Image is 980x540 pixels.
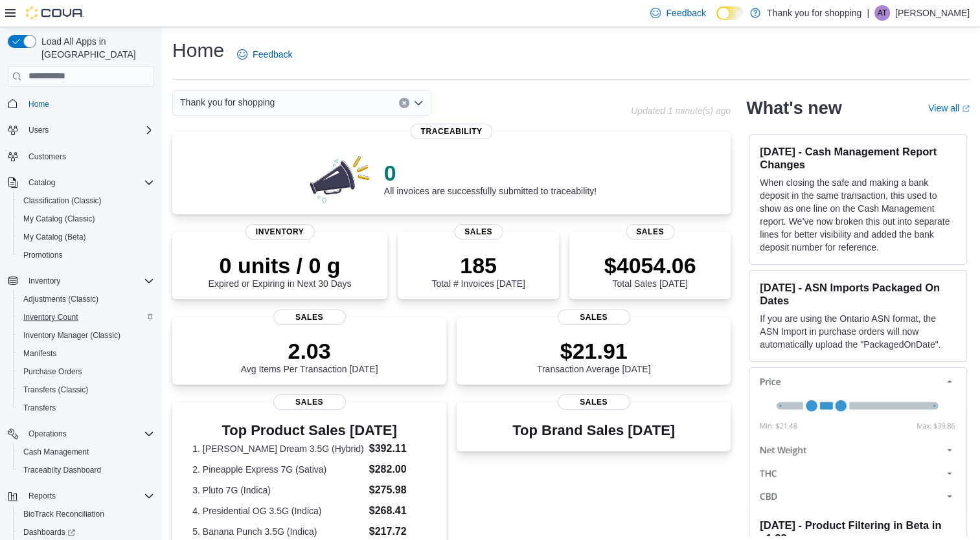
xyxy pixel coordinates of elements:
span: Sales [558,394,630,410]
p: $21.91 [537,338,651,364]
button: Promotions [13,246,159,264]
button: Adjustments (Classic) [13,290,159,308]
span: Adjustments (Classic) [18,291,154,307]
dt: 5. Banana Punch 3.5G (Indica) [192,525,364,538]
span: Inventory Count [23,312,78,322]
span: Sales [273,394,346,410]
span: Classification (Classic) [18,193,154,208]
span: Sales [626,224,674,240]
a: Transfers (Classic) [18,382,93,398]
span: Sales [558,309,630,325]
a: My Catalog (Beta) [18,229,91,245]
img: 0 [306,152,374,204]
span: Users [28,125,49,135]
span: Catalog [28,177,55,188]
h3: Top Product Sales [DATE] [192,423,426,438]
button: Inventory [3,272,159,290]
span: Transfers (Classic) [18,382,154,398]
span: Reports [28,491,56,501]
button: Clear input [399,98,409,108]
dt: 1. [PERSON_NAME] Dream 3.5G (Hybrid) [192,442,364,455]
img: Cova [26,6,84,19]
button: Manifests [13,344,159,363]
button: My Catalog (Beta) [13,228,159,246]
button: Open list of options [413,98,424,108]
span: Sales [454,224,503,240]
span: Operations [23,426,154,442]
dd: $392.11 [369,441,426,456]
span: Manifests [18,346,154,361]
a: Traceabilty Dashboard [18,462,106,478]
div: Total # Invoices [DATE] [431,253,525,289]
span: Traceabilty Dashboard [23,465,101,475]
button: Catalog [23,175,60,190]
span: My Catalog (Beta) [18,229,154,245]
button: Operations [23,426,72,442]
span: Customers [23,148,154,164]
span: Cash Management [18,444,154,460]
button: Transfers (Classic) [13,381,159,399]
span: Traceabilty Dashboard [18,462,154,478]
span: Classification (Classic) [23,196,102,206]
button: Inventory [23,273,65,289]
span: BioTrack Reconciliation [18,506,154,522]
p: If you are using the Ontario ASN format, the ASN Import in purchase orders will now automatically... [760,312,956,351]
dd: $282.00 [369,462,426,477]
button: Catalog [3,174,159,192]
dt: 2. Pineapple Express 7G (Sativa) [192,463,364,476]
p: 185 [431,253,525,278]
p: 0 units / 0 g [209,253,352,278]
span: Manifests [23,348,56,359]
button: Users [23,122,54,138]
h1: Home [172,38,224,63]
a: Cash Management [18,444,94,460]
span: Home [23,96,154,112]
p: Thank you for shopping [767,5,861,21]
span: Feedback [253,48,292,61]
a: Purchase Orders [18,364,87,379]
a: Classification (Classic) [18,193,107,208]
div: Alfred Torres [874,5,890,21]
span: Transfers [18,400,154,416]
button: Classification (Classic) [13,192,159,210]
p: $4054.06 [604,253,696,278]
span: Home [28,99,49,109]
button: BioTrack Reconciliation [13,505,159,523]
span: Customers [28,152,66,162]
a: Dashboards [18,524,80,540]
span: Promotions [23,250,63,260]
div: Expired or Expiring in Next 30 Days [209,253,352,289]
dt: 3. Pluto 7G (Indica) [192,484,364,497]
a: Manifests [18,346,62,361]
span: Purchase Orders [18,364,154,379]
a: Inventory Manager (Classic) [18,328,126,343]
button: Users [3,121,159,139]
dd: $217.72 [369,524,426,539]
dd: $268.41 [369,503,426,519]
span: Promotions [18,247,154,263]
input: Dark Mode [716,6,744,20]
span: BioTrack Reconciliation [23,509,104,519]
a: Customers [23,149,71,164]
span: Feedback [666,6,705,19]
span: Transfers [23,403,56,413]
span: Users [23,122,154,138]
p: Updated 1 minute(s) ago [631,106,731,116]
div: Avg Items Per Transaction [DATE] [241,338,378,374]
button: Home [3,95,159,113]
span: Inventory Manager (Classic) [18,328,154,343]
span: Transfers (Classic) [23,385,88,395]
span: My Catalog (Classic) [23,214,95,224]
a: Inventory Count [18,309,84,325]
a: Feedback [232,41,297,67]
h3: Top Brand Sales [DATE] [512,423,675,438]
button: My Catalog (Classic) [13,210,159,228]
div: All invoices are successfully submitted to traceability! [384,160,597,196]
span: Inventory [28,276,60,286]
a: Adjustments (Classic) [18,291,104,307]
span: Purchase Orders [23,366,82,377]
dt: 4. Presidential OG 3.5G (Indica) [192,504,364,517]
span: Catalog [23,175,154,190]
a: BioTrack Reconciliation [18,506,109,522]
button: Traceabilty Dashboard [13,461,159,479]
